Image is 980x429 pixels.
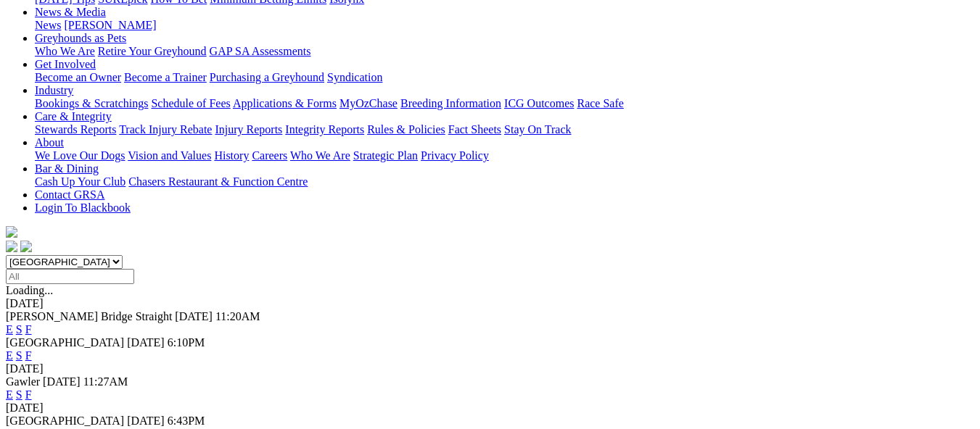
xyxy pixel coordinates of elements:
[35,175,974,188] div: Bar & Dining
[35,149,125,162] a: We Love Our Dogs
[35,201,131,214] a: Login To Blackbook
[168,336,205,349] span: 6:10PM
[35,110,112,122] a: Care & Integrity
[127,415,165,427] span: [DATE]
[504,123,571,136] a: Stay On Track
[6,375,40,388] span: Gawler
[168,415,205,427] span: 6:43PM
[25,388,32,401] a: F
[20,241,32,252] img: twitter.svg
[124,71,207,83] a: Become a Trainer
[6,310,172,322] span: [PERSON_NAME] Bridge Straight
[215,310,260,322] span: 11:20AM
[421,149,489,162] a: Privacy Policy
[6,284,53,296] span: Loading...
[504,97,574,109] a: ICG Outcomes
[151,97,230,109] a: Schedule of Fees
[35,45,95,57] a: Who We Are
[290,149,350,162] a: Who We Are
[119,123,212,136] a: Track Injury Rebate
[128,175,308,188] a: Chasers Restaurant & Function Centre
[6,388,13,401] a: E
[6,362,974,375] div: [DATE]
[6,349,13,362] a: E
[327,71,382,83] a: Syndication
[400,97,501,109] a: Breeding Information
[35,123,974,136] div: Care & Integrity
[6,269,134,284] input: Select date
[35,6,106,18] a: News & Media
[25,349,32,362] a: F
[35,123,116,136] a: Stewards Reports
[35,71,974,84] div: Get Involved
[35,32,126,44] a: Greyhounds as Pets
[233,97,337,109] a: Applications & Forms
[35,97,974,110] div: Industry
[16,388,22,401] a: S
[448,123,501,136] a: Fact Sheets
[35,45,974,58] div: Greyhounds as Pets
[35,175,125,188] a: Cash Up Your Club
[6,415,124,427] span: [GEOGRAPHIC_DATA]
[214,149,249,162] a: History
[35,58,96,70] a: Get Involved
[210,45,311,57] a: GAP SA Assessments
[35,19,974,32] div: News & Media
[175,310,213,322] span: [DATE]
[35,149,974,162] div: About
[6,241,17,252] img: facebook.svg
[35,97,148,109] a: Bookings & Scratchings
[43,375,81,388] span: [DATE]
[35,188,104,201] a: Contact GRSA
[128,149,211,162] a: Vision and Values
[16,323,22,336] a: S
[6,297,974,310] div: [DATE]
[35,19,61,31] a: News
[215,123,282,136] a: Injury Reports
[35,71,121,83] a: Become an Owner
[339,97,398,109] a: MyOzChase
[98,45,207,57] a: Retire Your Greyhound
[16,349,22,362] a: S
[35,162,99,175] a: Bar & Dining
[35,136,64,149] a: About
[64,19,156,31] a: [PERSON_NAME]
[25,323,32,336] a: F
[577,97,623,109] a: Race Safe
[6,226,17,238] img: logo-grsa-white.png
[367,123,445,136] a: Rules & Policies
[6,336,124,349] span: [GEOGRAPHIC_DATA]
[127,336,165,349] span: [DATE]
[285,123,364,136] a: Integrity Reports
[252,149,287,162] a: Careers
[6,323,13,336] a: E
[353,149,418,162] a: Strategic Plan
[35,84,73,96] a: Industry
[83,375,128,388] span: 11:27AM
[210,71,324,83] a: Purchasing a Greyhound
[6,401,974,415] div: [DATE]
